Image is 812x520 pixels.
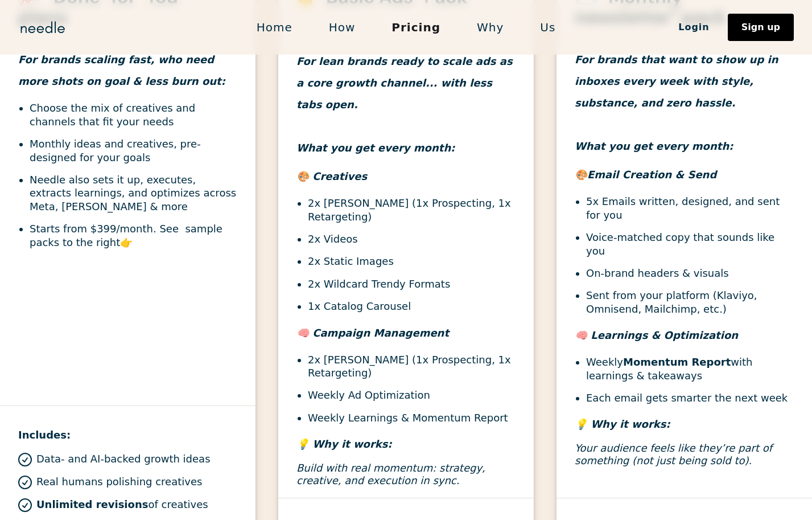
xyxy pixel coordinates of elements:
[30,137,237,164] li: Monthly ideas and creatives, pre-designed for your goals
[296,462,485,486] em: Build with real momentum: strategy, creative, and execution in sync.
[586,231,794,257] li: Voice-matched copy that sounds like you
[36,498,148,510] strong: Unlimited revisions
[586,195,794,222] li: 5x Emails written, designed, and sent for you
[308,232,516,245] li: 2x Videos
[18,18,27,27] img: logo_orange.svg
[308,388,516,402] li: Weekly Ad Optimization
[522,15,574,39] a: Us
[18,424,237,446] h4: Includes:
[308,411,516,424] li: Weekly Learnings & Momentum Report
[32,18,56,27] div: v 4.0.25
[296,327,449,339] em: 🧠 Campaign Management
[575,418,670,430] em: 💡 Why it works:
[296,55,513,154] em: For lean brands ready to scale ads as a core growth channel... with less tabs open. What you get ...
[30,173,237,213] li: Needle also sets it up, executes, extracts learnings, and optimizes across Meta, [PERSON_NAME] & ...
[308,196,516,223] li: 2x [PERSON_NAME] (1x Prospecting, 1x Retargeting)
[308,255,516,268] li: 2x Static Images
[586,289,794,316] li: Sent from your platform (Klaviyo, Omnisend, Mailchimp, etc.)
[43,67,102,75] div: Domain Overview
[575,169,587,181] em: 🎨
[126,67,192,75] div: Keywords by Traffic
[587,169,716,181] em: Email Creation & Send
[308,300,516,313] li: 1x Catalog Carousel
[296,170,367,182] em: 🎨 Creatives
[728,14,794,41] a: Sign up
[30,222,237,249] li: Starts from $399/month. See sample packs to the right
[238,15,311,39] a: Home
[30,101,237,128] li: Choose the mix of creatives and channels that fit your needs
[308,277,516,290] li: 2x Wildcard Trendy Formats
[311,15,374,39] a: How
[586,355,794,382] li: Weekly with learnings & takeaways
[36,453,211,465] p: Data- and AI-backed growth ideas
[741,23,780,32] div: Sign up
[575,329,738,341] em: 🧠 Learnings & Optimization
[30,30,125,39] div: Domain: [DOMAIN_NAME]
[18,30,27,39] img: website_grey.svg
[586,267,794,280] li: On-brand headers & visuals
[459,15,522,39] a: Why
[308,353,516,380] li: 2x [PERSON_NAME] (1x Prospecting, 1x Retargeting)
[575,54,778,152] em: For brands that want to show up in inboxes every week with style, substance, and zero hassle. Wha...
[31,66,40,75] img: tab_domain_overview_orange.svg
[36,476,202,488] p: Real humans polishing creatives
[120,236,133,248] strong: 👉
[36,498,208,511] p: of creatives
[113,66,122,75] img: tab_keywords_by_traffic_grey.svg
[296,438,392,450] em: 💡 Why it works:
[623,356,731,368] strong: Momentum Report
[660,18,728,37] a: Login
[373,15,459,39] a: Pricing
[586,391,794,404] li: Each email gets smarter the next week
[575,442,772,466] em: Your audience feels like they’re part of something (not just being sold to).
